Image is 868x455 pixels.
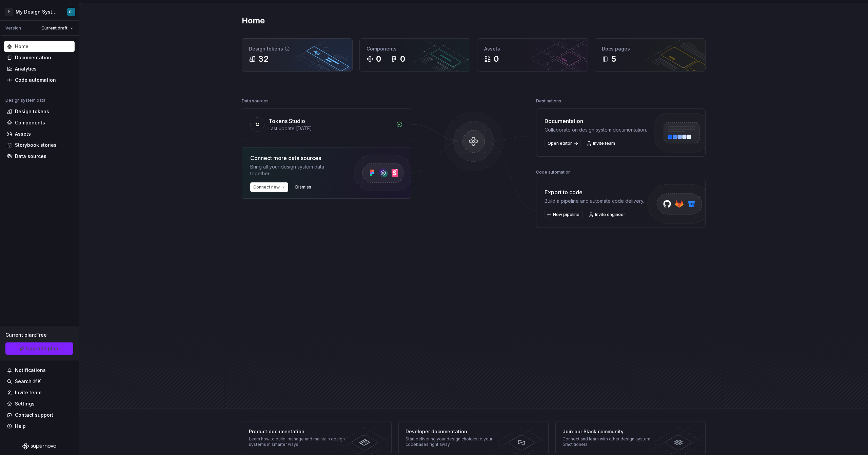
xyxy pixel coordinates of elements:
div: 0 [400,54,405,64]
div: Bring all your design system data together. [250,163,342,177]
a: Data sources [4,151,75,162]
span: Invite team [593,141,615,146]
div: Design tokens [15,108,49,115]
a: Assets [4,128,75,139]
div: Search ⌘K [15,378,41,385]
a: Components [4,117,75,128]
div: Export to code [545,188,644,196]
a: Analytics [4,63,75,74]
div: Version [5,25,21,31]
div: Code automation [15,77,56,83]
a: Open editor [545,139,580,148]
span: Invite engineer [595,212,625,217]
div: Design tokens [249,45,346,52]
svg: Supernova Logo [22,443,56,450]
a: Storybook stories [4,140,75,151]
a: Assets0 [477,38,588,72]
div: 5 [611,54,616,64]
span: Connect new [253,184,280,190]
button: PMy Design SystemCL [1,4,77,19]
a: Developer documentationStart delivering your design choices to your codebases right away. [398,421,549,454]
div: Tokens Studio [269,117,305,125]
a: Docs pages5 [595,38,706,72]
button: Dismiss [292,182,314,192]
div: CL [69,9,74,15]
div: Join our Slack community [563,428,661,435]
button: Help [4,421,75,432]
div: Current plan : Free [5,332,73,338]
span: Current draft [41,25,67,31]
div: Build a pipeline and automate code delivery. [545,198,644,204]
a: Design tokens32 [242,38,353,72]
a: Upgrade plan [5,342,73,355]
div: Design system data [5,98,45,103]
div: Data sources [15,153,46,160]
div: Start delivering your design choices to your codebases right away. [406,436,504,447]
a: Tokens StudioLast update [DATE] [242,108,411,140]
div: Learn how to build, manage and maintain design systems in smarter ways. [249,436,348,447]
button: Connect new [250,182,288,192]
div: Connect and learn with other design system practitioners. [563,436,661,447]
div: Developer documentation [406,428,504,435]
div: My Design System [16,8,59,15]
div: 32 [258,54,269,64]
div: Settings [15,400,35,407]
div: Code automation [536,167,571,177]
div: Assets [15,131,31,137]
span: Upgrade plan [26,345,58,352]
button: New pipeline [545,210,583,219]
h2: Home [242,15,265,26]
a: Documentation [4,52,75,63]
div: Documentation [15,54,51,61]
a: Design tokens [4,106,75,117]
div: Product documentation [249,428,348,435]
button: Current draft [38,23,76,33]
a: Invite engineer [587,210,628,219]
a: Components00 [359,38,470,72]
a: Home [4,41,75,52]
div: Help [15,423,26,430]
a: Invite team [4,387,75,398]
div: P [5,8,13,16]
a: Settings [4,398,75,409]
div: Storybook stories [15,142,57,149]
div: Last update [DATE] [269,125,392,132]
a: Invite team [585,139,618,148]
div: Assets [484,45,581,52]
button: Contact support [4,410,75,420]
div: Connect more data sources [250,154,342,162]
a: Product documentationLearn how to build, manage and maintain design systems in smarter ways. [242,421,392,454]
div: Documentation [545,117,647,125]
div: Contact support [15,412,53,418]
div: 0 [376,54,381,64]
div: Docs pages [602,45,698,52]
div: Data sources [242,96,269,106]
button: Search ⌘K [4,376,75,387]
a: Code automation [4,75,75,85]
div: Notifications [15,367,46,374]
span: Dismiss [295,184,311,190]
div: Analytics [15,65,37,72]
a: Join our Slack communityConnect and learn with other design system practitioners. [555,421,706,454]
div: Components [367,45,463,52]
div: 0 [494,54,499,64]
button: Notifications [4,365,75,376]
span: Open editor [548,141,572,146]
div: Home [15,43,28,50]
div: Collaborate on design system documentation. [545,126,647,133]
div: Invite team [15,389,41,396]
span: New pipeline [553,212,579,217]
div: Destinations [536,96,561,106]
div: Components [15,119,45,126]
